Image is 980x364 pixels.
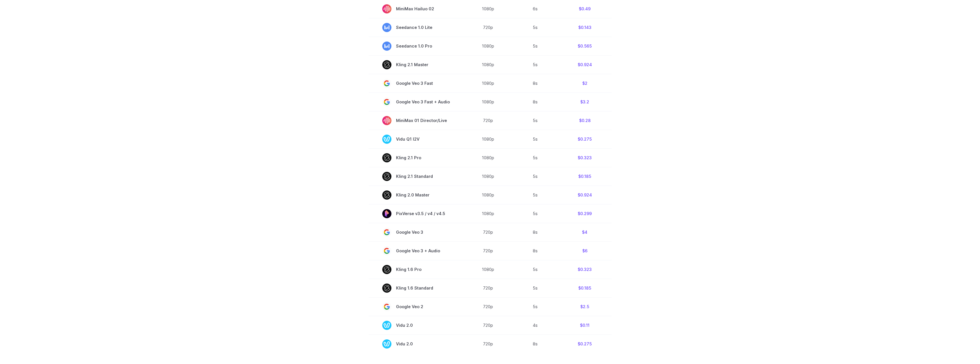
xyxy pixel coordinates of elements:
[558,130,612,148] td: $0.275
[513,223,558,241] td: 8s
[382,116,450,125] span: MiniMax 01 Director/Live
[558,55,612,74] td: $0.924
[382,172,450,181] span: Kling 2.1 Standard
[513,55,558,74] td: 5s
[382,190,450,200] span: Kling 2.0 Master
[382,339,450,349] span: Vidu 2.0
[382,302,450,311] span: Google Veo 2
[464,260,513,279] td: 1080p
[382,60,450,69] span: Kling 2.1 Master
[558,316,612,335] td: $0.11
[558,93,612,111] td: $3.2
[382,284,450,293] span: Kling 1.6 Standard
[382,246,450,255] span: Google Veo 3 + Audio
[464,18,513,37] td: 720p
[464,316,513,335] td: 720p
[558,186,612,204] td: $0.924
[513,93,558,111] td: 8s
[382,23,450,32] span: Seedance 1.0 Lite
[513,111,558,130] td: 5s
[558,241,612,260] td: $6
[558,297,612,316] td: $2.5
[382,321,450,330] span: Vidu 2.0
[513,130,558,148] td: 5s
[513,186,558,204] td: 5s
[513,316,558,335] td: 4s
[558,18,612,37] td: $0.143
[464,55,513,74] td: 1080p
[464,74,513,93] td: 1080p
[464,241,513,260] td: 720p
[464,223,513,241] td: 720p
[464,297,513,316] td: 720p
[558,148,612,167] td: $0.323
[513,297,558,316] td: 5s
[382,79,450,88] span: Google Veo 3 Fast
[558,260,612,279] td: $0.323
[513,148,558,167] td: 5s
[382,265,450,274] span: Kling 1.6 Pro
[513,241,558,260] td: 8s
[464,93,513,111] td: 1080p
[513,74,558,93] td: 8s
[513,204,558,223] td: 5s
[382,135,450,144] span: Vidu Q1 I2V
[464,186,513,204] td: 1080p
[382,42,450,51] span: Seedance 1.0 Pro
[513,37,558,55] td: 5s
[464,279,513,297] td: 720p
[464,37,513,55] td: 1080p
[464,111,513,130] td: 720p
[382,4,450,13] span: MiniMax Hailuo 02
[513,279,558,297] td: 5s
[464,335,513,353] td: 720p
[558,335,612,353] td: $0.275
[513,167,558,186] td: 5s
[382,153,450,162] span: Kling 2.1 Pro
[558,111,612,130] td: $0.28
[513,335,558,353] td: 8s
[558,167,612,186] td: $0.185
[558,204,612,223] td: $0.299
[558,279,612,297] td: $0.185
[558,74,612,93] td: $2
[558,223,612,241] td: $4
[464,130,513,148] td: 1080p
[464,167,513,186] td: 1080p
[513,260,558,279] td: 5s
[382,228,450,237] span: Google Veo 3
[464,148,513,167] td: 1080p
[513,18,558,37] td: 5s
[558,37,612,55] td: $0.565
[382,209,450,218] span: PixVerse v3.5 / v4 / v4.5
[464,204,513,223] td: 1080p
[382,97,450,107] span: Google Veo 3 Fast + Audio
